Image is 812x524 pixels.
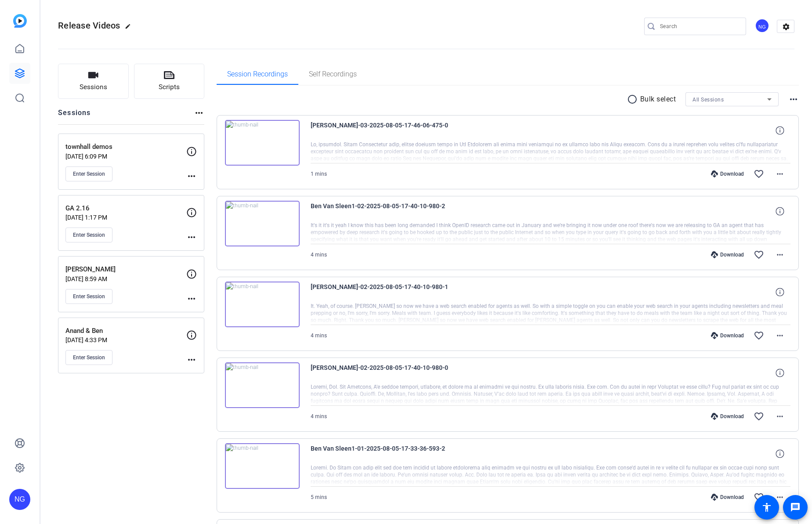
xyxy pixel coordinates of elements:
[186,293,197,304] mat-icon: more_horiz
[58,20,120,31] span: Release Videos
[707,251,748,258] div: Download
[65,264,186,275] p: [PERSON_NAME]
[754,411,764,422] mat-icon: favorite_border
[13,14,27,28] img: blue-gradient.svg
[65,166,112,181] button: Enter Session
[65,289,112,304] button: Enter Session
[65,350,112,365] button: Enter Session
[65,203,186,213] p: GA 2.16
[692,97,724,103] span: All Sessions
[775,169,785,179] mat-icon: more_horiz
[309,71,357,78] span: Self Recordings
[73,293,105,300] span: Enter Session
[754,330,764,341] mat-icon: favorite_border
[65,326,186,336] p: Anand & Ben
[159,82,180,92] span: Scripts
[227,71,288,78] span: Session Recordings
[73,170,105,177] span: Enter Session
[754,249,764,260] mat-icon: favorite_border
[311,332,327,339] span: 4 mins
[311,443,473,464] span: Ben Van Sleen1-01-2025-08-05-17-33-36-593-2
[755,18,770,34] ngx-avatar: Noah Gelb
[775,330,785,341] mat-icon: more_horiz
[707,494,748,501] div: Download
[65,153,186,160] p: [DATE] 6:09 PM
[311,282,473,303] span: [PERSON_NAME]-02-2025-08-05-17-40-10-980-1
[58,64,129,99] button: Sessions
[186,232,197,242] mat-icon: more_horiz
[80,82,107,92] span: Sessions
[225,201,300,246] img: thumb-nail
[311,201,473,222] span: Ben Van Sleen1-02-2025-08-05-17-40-10-980-2
[311,171,327,177] span: 1 mins
[761,502,772,513] mat-icon: accessibility
[660,21,739,32] input: Search
[788,94,799,105] mat-icon: more_horiz
[627,94,640,105] mat-icon: radio_button_unchecked
[777,20,795,33] mat-icon: settings
[65,142,186,152] p: townhall demos
[707,332,748,339] div: Download
[186,354,197,365] mat-icon: more_horiz
[9,489,30,510] div: NG
[775,492,785,502] mat-icon: more_horiz
[225,362,300,408] img: thumb-nail
[65,336,186,343] p: [DATE] 4:33 PM
[225,443,300,489] img: thumb-nail
[225,282,300,327] img: thumb-nail
[707,413,748,420] div: Download
[311,120,473,141] span: [PERSON_NAME]-03-2025-08-05-17-46-06-475-0
[775,249,785,260] mat-icon: more_horiz
[73,231,105,239] span: Enter Session
[311,252,327,258] span: 4 mins
[65,228,112,242] button: Enter Session
[755,18,769,33] div: NG
[65,275,186,282] p: [DATE] 8:59 AM
[225,120,300,166] img: thumb-nail
[73,354,105,361] span: Enter Session
[707,170,748,177] div: Download
[186,171,197,181] mat-icon: more_horiz
[754,169,764,179] mat-icon: favorite_border
[311,362,473,383] span: [PERSON_NAME]-02-2025-08-05-17-40-10-980-0
[194,108,204,118] mat-icon: more_horiz
[754,492,764,502] mat-icon: favorite_border
[58,108,91,124] h2: Sessions
[790,502,801,513] mat-icon: message
[125,23,135,34] mat-icon: edit
[640,94,676,105] p: Bulk select
[65,214,186,221] p: [DATE] 1:17 PM
[134,64,205,99] button: Scripts
[311,494,327,500] span: 5 mins
[311,413,327,419] span: 4 mins
[775,411,785,422] mat-icon: more_horiz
